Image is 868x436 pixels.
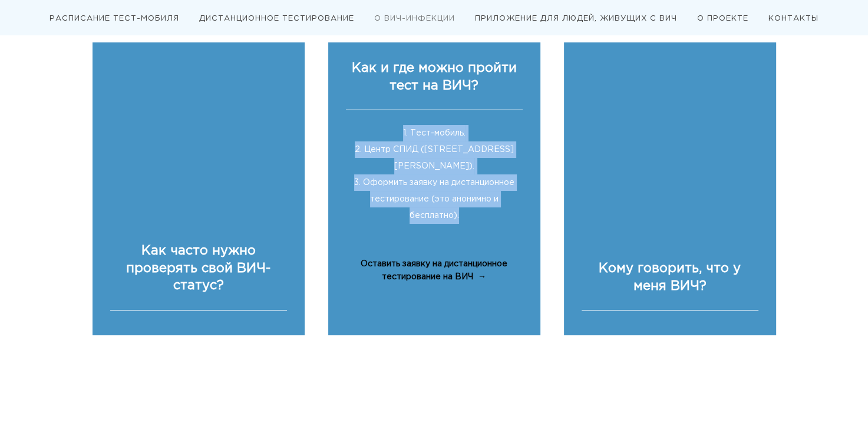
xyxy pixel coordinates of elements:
strong: Кому говорить, что у меня ВИЧ? [599,263,741,292]
span: Оставить заявку на дистанционное тестирование на ВИЧ [361,260,507,281]
a: ДИСТАНЦИОННОЕ ТЕСТИРОВАНИЕ [199,15,354,22]
a: О ВИЧ-ИНФЕКЦИИ [374,15,455,22]
strong: Как часто нужно проверять свой ВИЧ-статус? [126,245,270,292]
a: ПРИЛОЖЕНИЕ ДЛЯ ЛЮДЕЙ, ЖИВУЩИХ С ВИЧ [475,15,677,22]
a: Как и где можно пройти тест на ВИЧ? [352,62,517,92]
a: О ПРОЕКТЕ [697,15,748,22]
span: 1. Тест-мобиль. [403,130,466,137]
span: 3. Оформить заявку на дистанционное тестирование (это анонимно и бесплатно). [354,179,514,219]
span: 2. Центр СПИД ([STREET_ADDRESS][PERSON_NAME]). [355,146,514,170]
a: РАСПИСАНИЕ ТЕСТ-МОБИЛЯ [49,15,179,22]
a: КОНТАКТЫ [768,15,819,22]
